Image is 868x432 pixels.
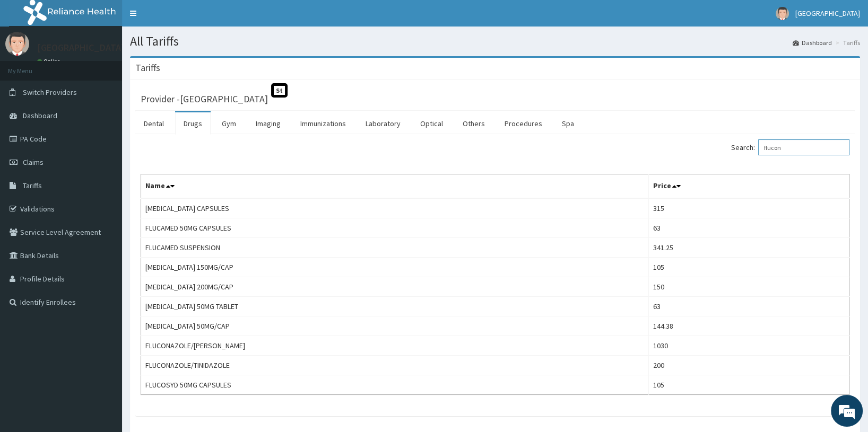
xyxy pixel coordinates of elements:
[141,198,649,218] td: [MEDICAL_DATA] CAPSULES
[141,316,649,336] td: [MEDICAL_DATA] 50MG/CAP
[412,112,452,135] a: Optical
[135,63,160,73] h3: Tariffs
[174,5,199,31] div: Minimize live chat window
[648,356,849,375] td: 200
[130,34,860,48] h1: All Tariffs
[141,218,649,238] td: FLUCAMED 50MG CAPSULES
[776,7,789,20] img: User Image
[37,58,63,65] a: Online
[62,134,146,241] span: We're online!
[23,181,42,190] span: Tariffs
[496,112,551,135] a: Procedures
[141,174,649,199] th: Name
[648,316,849,336] td: 144.38
[648,218,849,238] td: 63
[141,297,649,316] td: [MEDICAL_DATA] 50MG TABLET
[648,297,849,316] td: 63
[648,277,849,297] td: 150
[141,336,649,356] td: FLUCONAZOLE/[PERSON_NAME]
[731,139,849,155] label: Search:
[23,87,77,97] span: Switch Providers
[292,112,354,135] a: Immunizations
[454,112,493,135] a: Others
[758,139,849,155] input: Search:
[793,38,832,47] a: Dashboard
[23,157,44,167] span: Claims
[271,83,288,98] span: St
[357,112,409,135] a: Laboratory
[648,375,849,395] td: 105
[141,94,268,104] h3: Provider - [GEOGRAPHIC_DATA]
[141,277,649,297] td: [MEDICAL_DATA] 200MG/CAP
[833,38,860,47] li: Tariffs
[648,336,849,356] td: 1030
[20,53,43,80] img: d_794563401_company_1708531726252_794563401
[213,112,245,135] a: Gym
[247,112,289,135] a: Imaging
[795,8,860,18] span: [GEOGRAPHIC_DATA]
[37,43,125,52] p: [GEOGRAPHIC_DATA]
[5,32,29,56] img: User Image
[648,198,849,218] td: 315
[141,238,649,258] td: FLUCAMED SUSPENSION
[141,375,649,395] td: FLUCOSYD 50MG CAPSULES
[23,111,57,120] span: Dashboard
[648,258,849,277] td: 105
[648,174,849,199] th: Price
[141,258,649,277] td: [MEDICAL_DATA] 150MG/CAP
[135,112,172,135] a: Dental
[553,112,583,135] a: Spa
[141,356,649,375] td: FLUCONAZOLE/TINIDAZOLE
[55,59,178,73] div: Chat with us now
[175,112,211,135] a: Drugs
[5,289,202,327] textarea: Type your message and hit 'Enter'
[648,238,849,258] td: 341.25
